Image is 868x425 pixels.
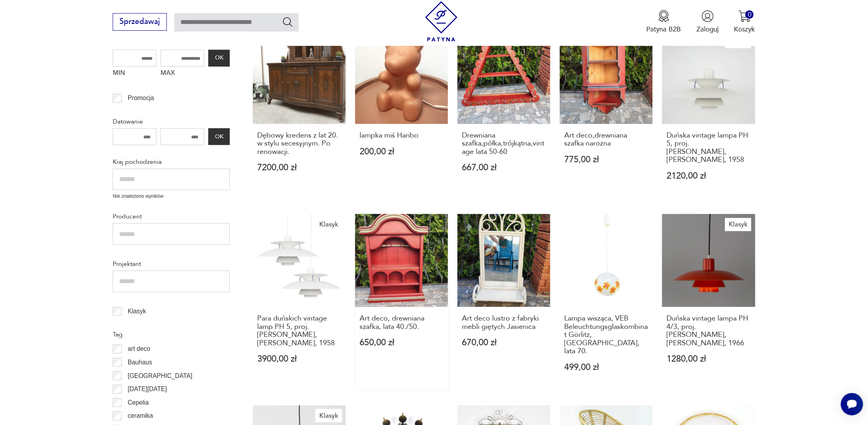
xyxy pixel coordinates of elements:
[113,19,166,26] a: Sprzedawaj
[208,50,230,67] button: OK
[734,10,755,34] button: 0Koszyk
[662,214,755,390] a: KlasykDuńska vintage lampa PH 4/3, proj. Poul Henningsen, Louis Poulsen, 1966Duńska vintage lampa...
[360,148,444,156] p: 200,00 zł
[734,25,755,34] p: Koszyk
[745,10,754,19] div: 0
[564,132,649,148] h3: Art deco,drewniana szafka narożna
[647,25,681,34] p: Patyna B2B
[667,315,751,347] h3: Duńska vintage lampa PH 4/3, proj. [PERSON_NAME], [PERSON_NAME], 1966
[113,67,156,82] label: MIN
[739,10,751,22] img: Ikona koszyka
[462,163,546,172] p: 667,00 zł
[257,132,342,156] h3: Dębowy kredens z lat 20. w stylu secesyjnym. Po renowacji.
[702,10,714,22] img: Ikonka użytkownika
[257,163,342,172] p: 7200,00 zł
[662,31,755,199] a: KlasykDuńska vintage lampa PH 5, proj. Poul Henningsen, Louis Poulsen, 1958Duńska vintage lampa P...
[841,393,863,415] iframe: Smartsupp widget button
[696,25,719,34] p: Zaloguj
[113,157,230,167] p: Kraj pochodzenia
[113,193,230,200] p: Nie znaleziono wyników
[560,31,653,199] a: Art deco,drewniana szafka narożnaArt deco,drewniana szafka narożna775,00 zł
[564,155,649,164] p: 775,00 zł
[128,306,146,317] p: Klasyk
[113,13,166,31] button: Sprzedawaj
[360,315,444,331] h3: Art deco, drewniana szafka, lata 40./50.
[560,214,653,390] a: Lampa wisząca, VEB Beleuchtungsglaskombinat Görlitz, Niemcy, lata 70.Lampa wisząca, VEB Beleuchtu...
[113,259,230,269] p: Projektant
[128,384,167,394] p: [DATE][DATE]
[128,93,154,103] p: Promocja
[667,132,751,164] h3: Duńska vintage lampa PH 5, proj. [PERSON_NAME], [PERSON_NAME], 1958
[564,315,649,355] h3: Lampa wisząca, VEB Beleuchtungsglaskombinat Görlitz, [GEOGRAPHIC_DATA], lata 70.
[128,344,150,354] p: art deco
[696,10,719,34] button: Zaloguj
[208,128,230,145] button: OK
[462,315,546,331] h3: Art deco lustro z fabryki mebli giętych Jasienica
[128,357,152,368] p: Bauhaus
[360,338,444,347] p: 650,00 zł
[160,67,204,82] label: MAX
[113,211,230,222] p: Producent
[457,214,550,390] a: Art deco lustro z fabryki mebli giętych JasienicaArt deco lustro z fabryki mebli giętych Jasienic...
[658,10,670,22] img: Ikona medalu
[253,31,346,199] a: Dębowy kredens z lat 20. w stylu secesyjnym. Po renowacji.Dębowy kredens z lat 20. w stylu secesy...
[282,16,293,28] button: Szukaj
[113,116,230,127] p: Datowanie
[462,132,546,156] h3: Drewniana szafka,półka,trójkątna,vintage lata 50-60
[667,172,751,180] p: 2120,00 zł
[647,10,681,34] a: Ikona medaluPatyna B2B
[355,31,448,199] a: lampka miś Haribolampka miś Haribo200,00 zł
[564,363,649,372] p: 499,00 zł
[128,371,192,381] p: [GEOGRAPHIC_DATA]
[253,214,346,390] a: KlasykPara duńskich vintage lamp PH 5, proj. Poul Henningsen, Louis Poulsen, 1958Para duńskich vi...
[128,411,153,421] p: ceramika
[355,214,448,390] a: Art deco, drewniana szafka, lata 40./50.Art deco, drewniana szafka, lata 40./50.650,00 zł
[113,329,230,340] p: Tag
[360,132,444,140] h3: lampka miś Haribo
[257,315,342,347] h3: Para duńskich vintage lamp PH 5, proj. [PERSON_NAME], [PERSON_NAME], 1958
[457,31,550,199] a: Drewniana szafka,półka,trójkątna,vintage lata 50-60Drewniana szafka,półka,trójkątna,vintage lata ...
[421,1,461,41] img: Patyna - sklep z meblami i dekoracjami vintage
[647,10,681,34] button: Patyna B2B
[128,397,149,408] p: Cepelia
[462,338,546,347] p: 670,00 zł
[667,355,751,363] p: 1280,00 zł
[257,355,342,363] p: 3900,00 zł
